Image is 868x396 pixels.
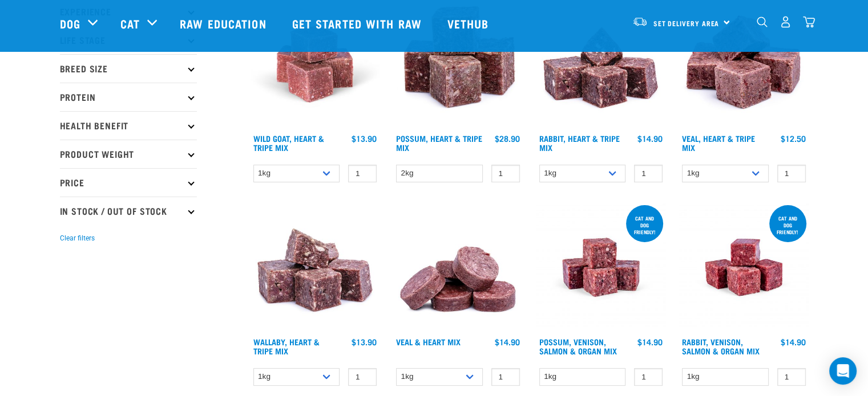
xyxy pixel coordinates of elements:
a: Veal & Heart Mix [396,340,461,344]
div: $14.90 [781,337,806,346]
input: 1 [491,368,520,386]
p: Price [60,168,197,197]
a: Wild Goat, Heart & Tripe Mix [253,136,324,149]
a: Possum, Heart & Tripe Mix [396,136,482,149]
div: $28.90 [495,134,520,143]
div: Cat and dog friendly! [769,210,806,240]
img: 1152 Veal Heart Medallions 01 [393,203,523,332]
img: van-moving.png [632,17,648,27]
p: Product Weight [60,140,197,168]
a: Rabbit, Venison, Salmon & Organ Mix [682,340,760,353]
input: 1 [777,165,806,182]
div: $13.90 [352,134,377,143]
p: In Stock / Out Of Stock [60,197,197,225]
p: Health Benefit [60,111,197,140]
img: user.png [780,16,792,28]
p: Protein [60,83,197,111]
img: home-icon-1@2x.png [757,17,768,27]
a: Rabbit, Heart & Tripe Mix [539,136,620,149]
a: Vethub [436,1,503,46]
a: Dog [60,15,80,32]
input: 1 [348,165,377,182]
p: Breed Size [60,54,197,83]
input: 1 [634,368,663,386]
div: cat and dog friendly! [626,210,663,240]
a: Wallaby, Heart & Tripe Mix [253,340,320,353]
div: $14.90 [637,134,663,143]
img: Possum Venison Salmon Organ 1626 [536,203,666,332]
div: $14.90 [495,337,520,346]
img: home-icon@2x.png [803,16,815,28]
a: Veal, Heart & Tripe Mix [682,136,755,149]
div: $13.90 [352,337,377,346]
input: 1 [348,368,377,386]
div: Open Intercom Messenger [829,357,857,385]
a: Raw Education [168,1,280,46]
input: 1 [634,165,663,182]
a: Possum, Venison, Salmon & Organ Mix [539,340,617,353]
div: $14.90 [637,337,663,346]
input: 1 [491,165,520,182]
img: Rabbit Venison Salmon Organ 1688 [679,203,809,332]
div: $12.50 [781,134,806,143]
a: Cat [120,15,140,32]
a: Get started with Raw [281,1,436,46]
img: 1174 Wallaby Heart Tripe Mix 01 [251,203,380,332]
button: Clear filters [60,233,95,243]
input: 1 [777,368,806,386]
span: Set Delivery Area [653,21,720,25]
